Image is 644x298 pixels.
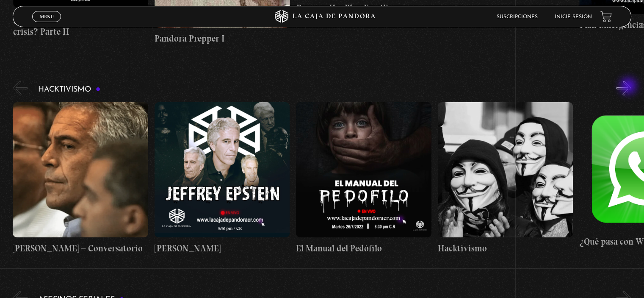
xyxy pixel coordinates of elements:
[438,242,573,255] h4: Hacktivismo
[296,1,431,15] h4: Prepper II – Plan Familiar
[296,102,431,255] a: El Manual del Pedófilo
[13,12,148,39] h4: ¿Qué debo hacer durante una crisis? Parte II
[13,81,28,96] button: Previous
[438,3,573,16] h4: Pandora Prepper III
[38,86,100,94] h3: Hacktivismo
[13,242,148,255] h4: [PERSON_NAME] – Conversatorio
[600,11,612,22] a: View your shopping cart
[155,32,290,45] h4: Pandora Prepper I
[497,14,538,19] a: Suscripciones
[40,14,54,19] span: Menu
[155,102,290,255] a: [PERSON_NAME]
[555,14,592,19] a: Inicie sesión
[155,242,290,255] h4: [PERSON_NAME]
[13,102,148,255] a: [PERSON_NAME] – Conversatorio
[616,81,631,96] button: Next
[438,102,573,255] a: Hacktivismo
[296,242,431,255] h4: El Manual del Pedófilo
[37,21,57,27] span: Cerrar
